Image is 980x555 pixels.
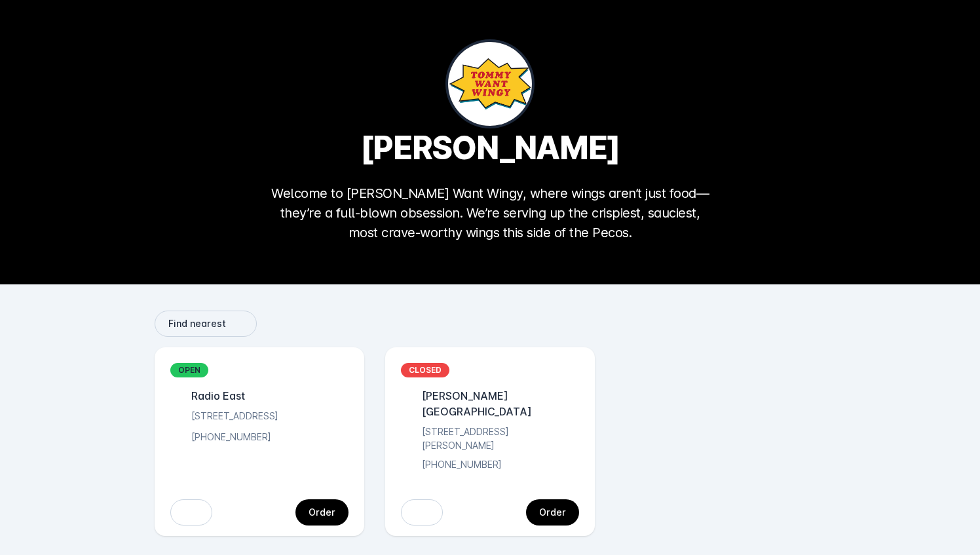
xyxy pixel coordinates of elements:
[186,388,245,404] div: Radio East
[417,425,579,452] div: [STREET_ADDRESS][PERSON_NAME]
[401,363,449,377] div: CLOSED
[417,457,502,473] div: [PHONE_NUMBER]
[295,499,349,526] button: continue
[309,508,335,517] div: Order
[526,499,579,526] button: continue
[170,363,208,377] div: OPEN
[186,409,278,425] div: [STREET_ADDRESS]
[539,508,566,517] div: Order
[168,319,226,328] span: Find nearest
[186,430,271,446] div: [PHONE_NUMBER]
[417,388,579,419] div: [PERSON_NAME][GEOGRAPHIC_DATA]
